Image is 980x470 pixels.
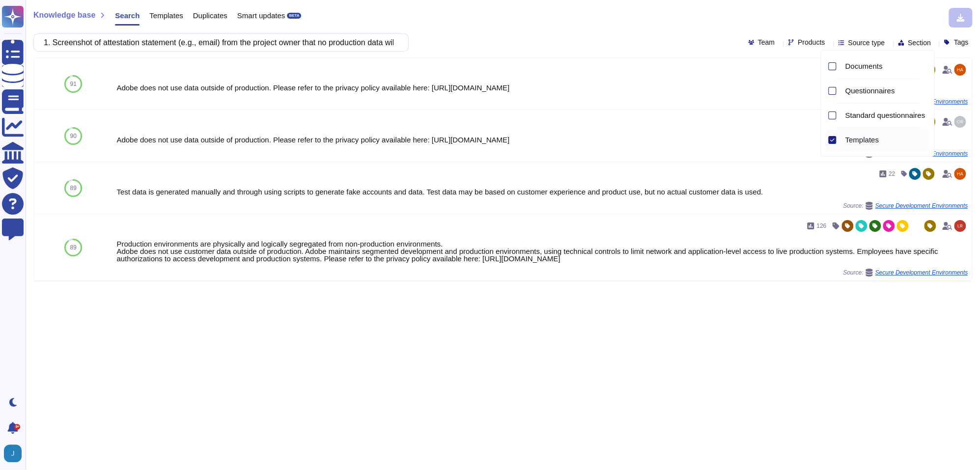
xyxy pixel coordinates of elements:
[908,39,931,46] span: Section
[816,223,826,229] span: 126
[115,12,140,19] span: Search
[848,39,885,46] span: Source type
[841,105,929,127] div: Standard questionnaires
[70,81,77,87] span: 91
[39,34,398,51] input: Search a question or template...
[758,39,775,46] span: Team
[2,442,28,464] button: user
[845,111,925,120] span: Standard questionnaires
[70,245,77,250] span: 89
[841,129,929,151] div: Templates
[845,62,925,71] div: Documents
[33,11,95,19] span: Knowledge base
[845,62,882,71] span: Documents
[14,424,20,430] div: 9+
[70,185,77,191] span: 89
[149,12,183,19] span: Templates
[845,136,925,144] div: Templates
[875,270,968,276] span: Secure Development Environments
[116,84,968,91] div: Adobe does not use data outside of production. Please refer to the privacy policy available here:...
[954,168,966,180] img: user
[953,39,968,46] span: Tags
[70,133,77,139] span: 90
[116,240,968,262] div: Production environments are physically and logically segregated from non-production environments....
[237,12,285,19] span: Smart updates
[954,220,966,232] img: user
[954,116,966,128] img: user
[954,64,966,76] img: user
[116,188,968,195] div: Test data is generated manually and through using scripts to generate fake accounts and data. Tes...
[4,444,22,462] img: user
[841,80,929,102] div: Questionnaires
[116,136,968,143] div: Adobe does not use data outside of production. Please refer to the privacy policy available here:...
[889,171,895,177] span: 22
[875,203,968,209] span: Secure Development Environments
[841,55,929,78] div: Documents
[845,136,878,144] span: Templates
[287,13,301,19] div: BETA
[843,269,968,276] span: Source:
[798,39,825,46] span: Products
[845,86,895,95] span: Questionnaires
[193,12,227,19] span: Duplicates
[843,202,968,210] span: Source:
[845,86,925,95] div: Questionnaires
